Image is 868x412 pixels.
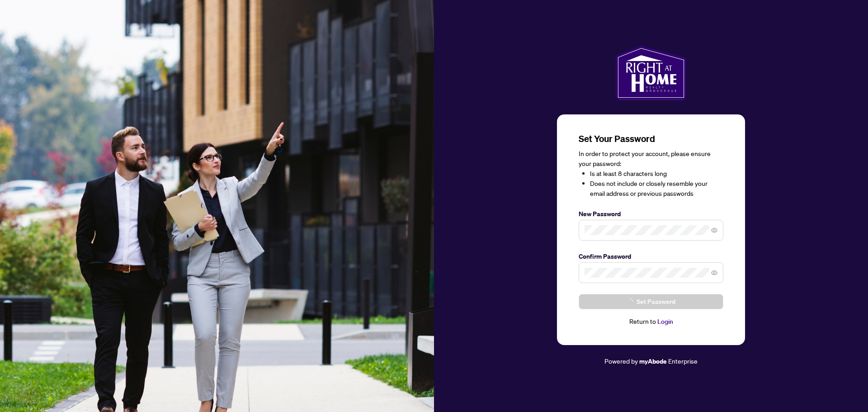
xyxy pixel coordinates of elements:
div: In order to protect your account, please ensure your password: [579,149,723,199]
div: Return to [579,317,723,327]
li: Is at least 8 characters long [590,169,723,179]
button: Set Password [579,294,723,309]
label: Confirm Password [579,251,723,261]
span: eye [711,270,717,276]
span: Enterprise [668,357,698,365]
label: New Password [579,209,723,219]
span: Powered by [604,357,638,365]
a: myAbode [639,356,667,366]
span: eye [711,227,717,233]
h3: Set Your Password [579,133,723,145]
a: Login [657,317,673,326]
li: Does not include or closely resemble your email address or previous passwords [590,179,723,199]
img: ma-logo [616,46,686,100]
